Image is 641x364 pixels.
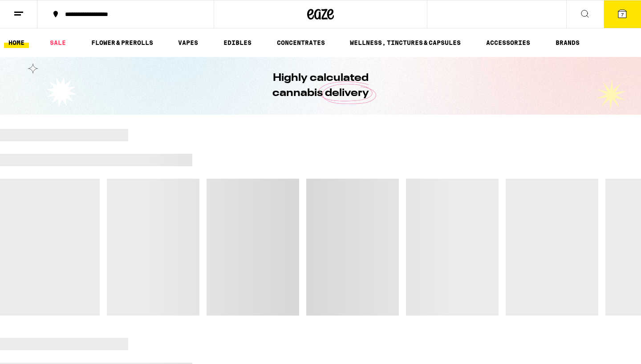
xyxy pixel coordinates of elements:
a: SALE [45,37,70,48]
a: VAPES [174,37,203,48]
a: BRANDS [551,37,584,48]
a: HOME [4,37,29,48]
button: 7 [604,0,641,28]
a: WELLNESS, TINCTURES & CAPSULES [345,37,465,48]
a: EDIBLES [219,37,256,48]
a: FLOWER & PREROLLS [87,37,158,48]
a: ACCESSORIES [482,37,535,48]
h1: Highly calculated cannabis delivery [247,71,394,101]
a: CONCENTRATES [272,37,329,48]
span: 7 [621,12,624,17]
